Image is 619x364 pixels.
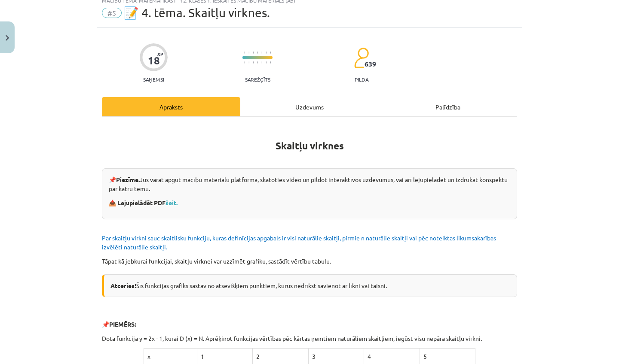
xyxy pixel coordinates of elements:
[102,320,517,329] p: 📌
[261,61,262,64] img: icon-short-line-57e1e144782c952c97e751825c79c345078a6d821885a25fce030b3d8c18986b.svg
[256,352,304,361] p: 2
[261,52,262,54] img: icon-short-line-57e1e144782c952c97e751825c79c345078a6d821885a25fce030b3d8c18986b.svg
[102,334,517,343] p: Dota funkcija y = 2x - 1, kurai D (x) = N. Aprēķinot funkcijas vērtības pēc kārtas ņemtiem naturā...
[109,175,510,193] p: 📌 Jūs varat apgūt mācību materiālu platformā, skatoties video un pildot interaktīvos uzdevumus, v...
[102,234,496,251] span: Par skaitļu virkni sauc skaitlisku funkciju, kuras definīcijas apgabals ir visi naturālie skaitļi...
[109,199,179,206] strong: 📥 Lejupielādēt PDF
[253,52,254,54] img: icon-short-line-57e1e144782c952c97e751825c79c345078a6d821885a25fce030b3d8c18986b.svg
[157,52,163,56] span: XP
[257,52,258,54] img: icon-short-line-57e1e144782c952c97e751825c79c345078a6d821885a25fce030b3d8c18986b.svg
[148,55,160,67] div: 18
[253,61,254,64] img: icon-short-line-57e1e144782c952c97e751825c79c345078a6d821885a25fce030b3d8c18986b.svg
[110,282,136,289] b: Atceries!
[423,352,472,361] p: 5
[124,6,270,20] span: 📝 4. tēma. Skaitļu virknes.
[355,76,368,82] p: pilda
[270,52,271,54] img: icon-short-line-57e1e144782c952c97e751825c79c345078a6d821885a25fce030b3d8c18986b.svg
[102,257,517,266] p: Tāpat kā jebkurai funkcijai, skaitļu virknei var uzzīmēt grafiku, sastādīt vērtību tabulu.
[379,97,517,116] div: Palīdzība
[201,352,249,361] p: 1
[368,352,416,361] p: 4
[276,140,344,152] b: Skaitļu virknes
[244,61,245,64] img: icon-short-line-57e1e144782c952c97e751825c79c345078a6d821885a25fce030b3d8c18986b.svg
[266,61,267,64] img: icon-short-line-57e1e144782c952c97e751825c79c345078a6d821885a25fce030b3d8c18986b.svg
[245,76,270,82] p: Sarežģīts
[266,52,267,54] img: icon-short-line-57e1e144782c952c97e751825c79c345078a6d821885a25fce030b3d8c18986b.svg
[248,52,249,54] img: icon-short-line-57e1e144782c952c97e751825c79c345078a6d821885a25fce030b3d8c18986b.svg
[165,199,178,206] a: šeit.
[116,176,140,183] strong: Piezīme.
[270,61,271,64] img: icon-short-line-57e1e144782c952c97e751825c79c345078a6d821885a25fce030b3d8c18986b.svg
[102,274,517,297] div: Šīs funkcijas grafiks sastāv no atsevišķiem punktiem, kurus nedrīkst savienot ar līkni vai taisni.
[6,35,9,41] img: icon-close-lesson-0947bae3869378f0d4975bcd49f059093ad1ed9edebbc8119c70593378902aed.svg
[365,60,376,68] span: 639
[140,76,168,82] p: Saņemsi
[312,352,360,361] p: 3
[109,320,136,328] b: PIEMĒRS:
[102,97,240,116] div: Apraksts
[248,61,249,64] img: icon-short-line-57e1e144782c952c97e751825c79c345078a6d821885a25fce030b3d8c18986b.svg
[354,47,369,69] img: students-c634bb4e5e11cddfef0936a35e636f08e4e9abd3cc4e673bd6f9a4125e45ecb1.svg
[102,8,122,18] span: #5
[147,352,193,361] p: x
[240,97,379,116] div: Uzdevums
[257,61,258,64] img: icon-short-line-57e1e144782c952c97e751825c79c345078a6d821885a25fce030b3d8c18986b.svg
[244,52,245,54] img: icon-short-line-57e1e144782c952c97e751825c79c345078a6d821885a25fce030b3d8c18986b.svg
